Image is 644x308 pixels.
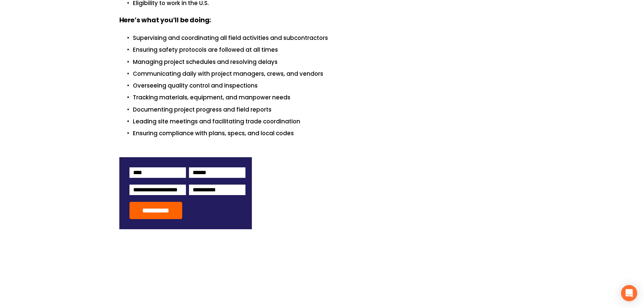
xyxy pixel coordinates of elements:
[133,81,525,90] p: Overseeing quality control and inspections
[133,129,525,138] p: Ensuring compliance with plans, specs, and local codes
[621,285,637,301] div: Open Intercom Messenger
[133,45,525,54] p: Ensuring safety protocols are followed at all times
[133,69,525,78] p: Communicating daily with project managers, crews, and vendors
[133,105,525,114] p: Documenting project progress and field reports
[133,93,525,102] p: Tracking materials, equipment, and manpower needs
[133,33,525,43] p: Supervising and coordinating all field activities and subcontractors
[133,57,525,67] p: Managing project schedules and resolving delays
[133,117,525,126] p: Leading site meetings and facilitating trade coordination
[119,15,211,26] strong: Here’s what you’ll be doing:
